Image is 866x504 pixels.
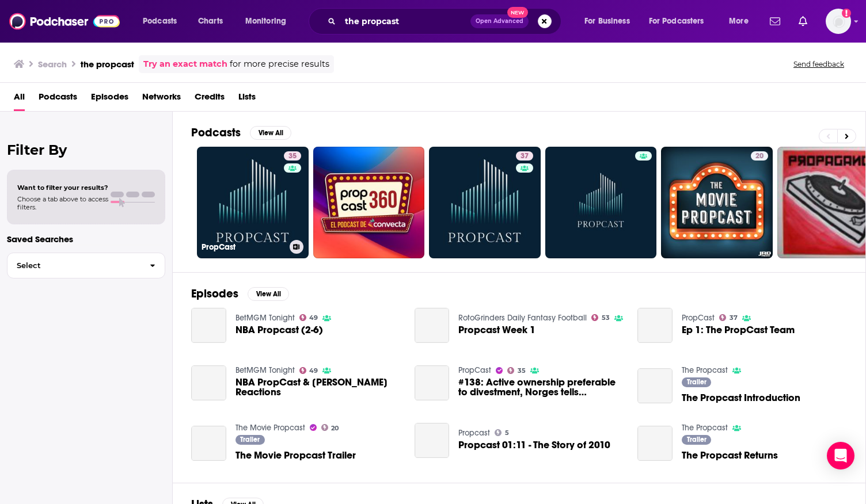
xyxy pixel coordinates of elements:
[476,18,523,24] span: Open Advanced
[505,430,509,436] span: 5
[14,87,25,111] a: All
[602,315,610,320] span: 53
[299,367,318,374] a: 49
[284,151,301,161] a: 35
[415,308,450,343] a: Propcast Week 1
[245,13,286,29] span: Monitoring
[191,287,289,301] a: EpisodesView All
[7,234,165,245] p: Saved Searches
[91,87,128,111] a: Episodes
[240,436,260,443] span: Trailer
[191,365,226,400] a: NBA PropCast & Jim Harbaugh Reactions
[17,184,108,192] span: Want to filter your results?
[198,13,223,29] span: Charts
[197,147,309,258] a: 35PropCast
[142,87,181,111] span: Networks
[9,10,120,32] img: Podchaser - Follow, Share and Rate Podcasts
[765,12,785,31] a: Show notifications dropdown
[458,313,587,323] a: RotoGrinders Daily Fantasy Football
[415,423,450,458] a: Propcast 01:11 - The Story of 2010
[39,87,77,111] a: Podcasts
[458,377,624,397] a: #138: Active ownership preferable to divestment, Norges tells PropCast
[17,195,108,211] span: Choose a tab above to access filters.
[521,151,529,162] span: 37
[191,308,226,343] a: NBA Propcast (2-6)
[584,13,630,29] span: For Business
[309,368,318,373] span: 49
[682,423,728,433] a: The Propcast
[826,9,851,34] span: Logged in as Ashley9H
[143,58,227,71] a: Try an exact match
[236,377,401,397] span: NBA PropCast & [PERSON_NAME] Reactions
[288,151,297,162] span: 35
[458,325,535,335] a: Propcast Week 1
[730,315,738,320] span: 37
[682,313,715,323] a: PropCast
[591,314,610,321] a: 53
[687,436,707,443] span: Trailer
[238,87,256,111] a: Lists
[237,12,301,30] button: open menu
[682,325,795,335] a: Ep 1: The PropCast Team
[794,12,812,31] a: Show notifications dropdown
[236,325,323,335] a: NBA Propcast (2-6)
[195,87,225,111] a: Credits
[495,429,509,436] a: 5
[458,365,491,375] a: PropCast
[250,126,291,140] button: View All
[518,368,526,373] span: 35
[790,59,848,69] button: Send feedback
[458,428,490,438] a: Propcast
[299,314,318,321] a: 49
[826,9,851,34] img: User Profile
[7,253,165,278] button: Select
[682,365,728,375] a: The Propcast
[236,423,305,433] a: The Movie Propcast
[236,365,295,375] a: BetMGM Tonight
[641,12,721,30] button: open menu
[755,151,764,162] span: 20
[331,426,339,431] span: 20
[661,147,773,258] a: 20
[7,142,165,158] h2: Filter By
[721,12,763,30] button: open menu
[751,151,768,161] a: 20
[236,377,401,397] a: NBA PropCast & Jim Harbaugh Reactions
[637,426,673,461] a: The Propcast Returns
[321,424,339,431] a: 20
[682,450,778,460] a: The Propcast Returns
[340,12,470,30] input: Search podcasts, credits, & more...
[202,242,285,252] h3: PropCast
[576,12,644,30] button: open menu
[637,368,673,403] a: The Propcast Introduction
[458,440,610,450] a: Propcast 01:11 - The Story of 2010
[191,12,230,30] a: Charts
[191,287,238,301] h2: Episodes
[143,13,177,29] span: Podcasts
[236,450,356,460] a: The Movie Propcast Trailer
[826,9,851,34] button: Show profile menu
[81,59,134,70] h3: the propcast
[682,393,800,403] a: The Propcast Introduction
[191,125,291,140] a: PodcastsView All
[470,14,529,28] button: Open AdvancedNew
[191,426,226,461] a: The Movie Propcast Trailer
[649,13,704,29] span: For Podcasters
[507,7,528,18] span: New
[236,313,295,323] a: BetMGM Tonight
[729,13,749,29] span: More
[637,308,673,343] a: Ep 1: The PropCast Team
[415,365,450,400] a: #138: Active ownership preferable to divestment, Norges tells PropCast
[7,262,140,269] span: Select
